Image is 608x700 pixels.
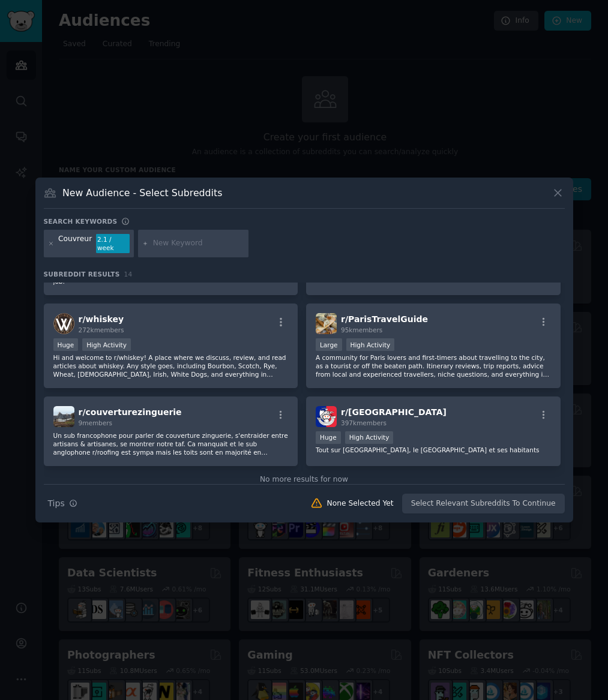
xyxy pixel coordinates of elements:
[79,407,182,417] span: r/ couverturezinguerie
[53,353,289,378] p: Hi and welcome to r/whiskey! A place where we discuss, review, and read articles about whiskey. A...
[316,313,337,334] img: ParisTravelGuide
[316,338,342,351] div: Large
[153,238,244,249] input: New Keyword
[53,313,74,334] img: whiskey
[346,338,395,351] div: High Activity
[341,326,382,334] span: 95k members
[53,431,289,456] p: Un sub francophone pour parler de couverture zinguerie, s'entraider entre artisans & artisanes, s...
[79,314,124,324] span: r/ whiskey
[44,493,82,514] button: Tips
[96,234,130,253] div: 2.1 / week
[53,406,74,427] img: couverturezinguerie
[316,431,341,444] div: Huge
[82,338,131,351] div: High Activity
[53,338,79,351] div: Huge
[124,271,133,278] span: 14
[316,353,551,378] p: A community for Paris lovers and first-timers about travelling to the city, as a tourist or off t...
[44,270,120,278] span: Subreddit Results
[62,187,222,199] h3: New Audience - Select Subreddits
[341,419,387,426] span: 397k members
[48,497,65,510] span: Tips
[316,446,551,454] p: Tout sur [GEOGRAPHIC_DATA], le [GEOGRAPHIC_DATA] et ses habitants
[327,498,394,509] div: None Selected Yet
[44,474,565,485] div: No more results for now
[341,314,428,324] span: r/ ParisTravelGuide
[345,431,394,444] div: High Activity
[341,407,447,417] span: r/ [GEOGRAPHIC_DATA]
[44,217,118,226] h3: Search keywords
[79,419,113,426] span: 9 members
[316,406,337,427] img: paris
[79,326,124,334] span: 272k members
[58,234,92,253] div: Couvreur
